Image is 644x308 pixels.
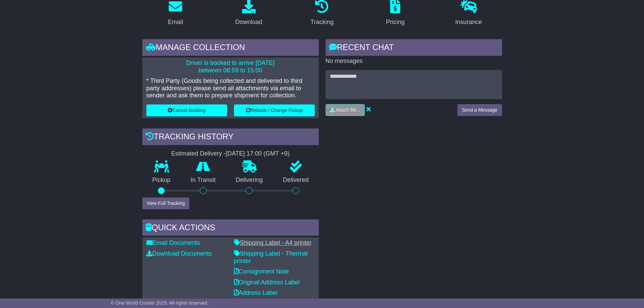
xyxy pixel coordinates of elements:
[326,39,502,57] div: RECENT CHAT
[146,239,200,246] a: Email Documents
[310,18,333,27] div: Tracking
[273,176,319,184] p: Delivered
[386,18,405,27] div: Pricing
[142,128,319,147] div: Tracking history
[142,150,319,158] div: Estimated Delivery -
[226,150,290,158] div: [DATE] 17:00 (GMT +9)
[146,60,315,74] p: Driver is booked to arrive [DATE] between 08:59 to 15:00
[234,289,278,296] a: Address Label
[142,219,319,238] div: Quick Actions
[457,104,502,116] button: Send a Message
[235,18,262,27] div: Download
[181,176,226,184] p: In Transit
[146,250,212,257] a: Download Documents
[234,239,312,246] a: Shipping Label - A4 printer
[234,279,300,286] a: Original Address Label
[234,268,289,275] a: Consignment Note
[326,57,502,65] p: No messages
[234,250,308,264] a: Shipping Label - Thermal printer
[142,197,189,209] button: View Full Tracking
[142,39,319,57] div: Manage collection
[146,104,227,116] button: Cancel Booking
[111,300,209,306] span: © One World Courier 2025. All rights reserved.
[146,77,315,99] p: * Third Party (Goods being collected and delivered to third party addresses) please send all atta...
[142,176,181,184] p: Pickup
[168,18,183,27] div: Email
[234,104,315,116] button: Rebook / Change Pickup
[226,176,273,184] p: Delivering
[455,18,482,27] div: Insurance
